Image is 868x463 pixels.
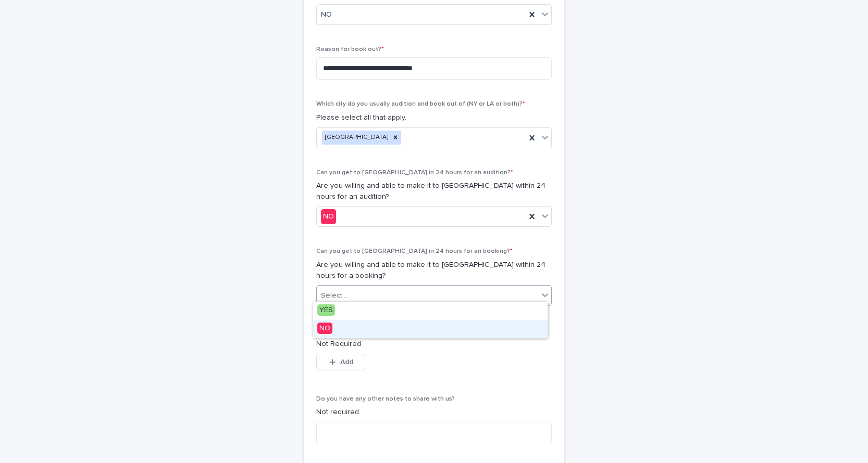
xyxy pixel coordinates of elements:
span: Which city do you usually audition and book out of (NY or LA or both)? [316,101,525,107]
span: NO [321,9,332,20]
p: Not required. [316,407,552,418]
div: [GEOGRAPHIC_DATA] [322,131,390,145]
p: Not Required [316,339,552,350]
span: Add [340,358,353,366]
button: Add [316,354,366,370]
p: Are you willing and able to make it to [GEOGRAPHIC_DATA] within 24 hours for a booking? [316,260,552,281]
span: Can you get to [GEOGRAPHIC_DATA] in 24 hours for an audition? [316,170,513,176]
div: NO [321,209,336,224]
span: YES [317,304,335,316]
span: Can you get to [GEOGRAPHIC_DATA] in 24 hours for an booking? [316,248,513,254]
span: Do you have any other notes to share with us? [316,396,455,402]
span: NO [317,323,332,334]
p: Are you willing and able to make it to [GEOGRAPHIC_DATA] within 24 hours for an audition? [316,181,552,202]
p: Please select all that apply. [316,112,552,123]
div: YES [313,302,548,320]
div: Select... [321,290,347,301]
span: Reason for book out? [316,46,384,53]
div: NO [313,320,548,338]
